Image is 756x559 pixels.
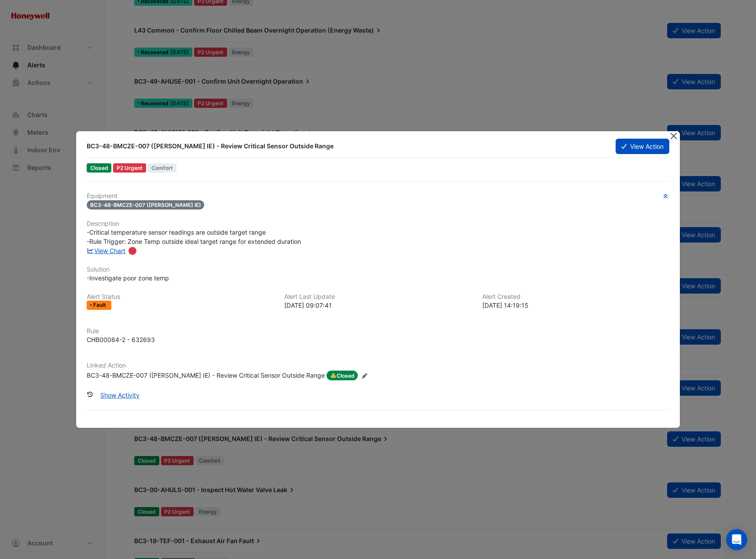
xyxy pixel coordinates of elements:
[87,335,155,344] div: CHB00084-2 - 632693
[482,301,669,310] div: [DATE] 14:19:15
[87,142,605,151] div: BC3-48-BMCZE-007 ([PERSON_NAME] IE) - Review Critical Sensor Outside Range
[93,302,108,308] span: Fault
[87,293,274,301] h6: Alert Status
[95,387,145,403] button: Show Activity
[327,371,358,380] span: Closed
[616,139,669,154] button: View Action
[87,163,112,173] span: Closed
[361,372,368,379] fa-icon: Edit Linked Action
[87,362,669,369] h6: Linked Action
[87,200,205,210] span: BC3-48-BMCZE-007 ([PERSON_NAME] IE)
[87,192,669,200] h6: Equipment
[148,163,176,173] span: Comfort
[284,293,471,301] h6: Alert Last Update
[87,220,669,228] h6: Description
[87,247,126,254] a: View Chart
[482,293,669,301] h6: Alert Created
[669,131,678,140] button: Close
[87,371,325,380] div: BC3-48-BMCZE-007 ([PERSON_NAME] IE) - Review Critical Sensor Outside Range
[113,163,146,173] div: P2 Urgent
[726,529,747,550] div: Open Intercom Messenger
[284,301,471,310] div: [DATE] 09:07:41
[87,274,169,282] span: -Investigate poor zone temp
[87,327,669,335] h6: Rule
[87,228,301,245] span: -Critical temperature sensor readings are outside target range -Rule Trigger: Zone Temp outside i...
[87,266,669,273] h6: Solution
[128,247,136,255] div: Tooltip anchor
